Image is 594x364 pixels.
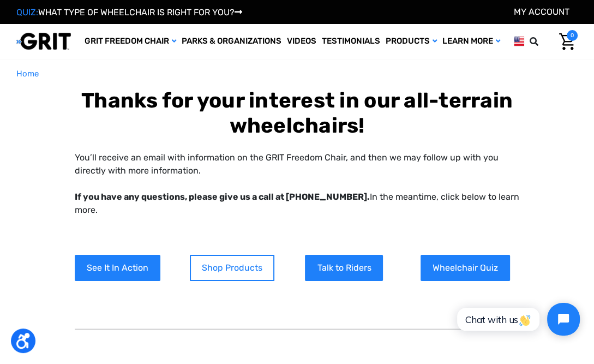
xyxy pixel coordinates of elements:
a: Testimonials [319,24,383,59]
a: Account [514,7,569,17]
span: 0 [567,30,578,41]
p: You’ll receive an email with information on the GRIT Freedom Chair, and then we may follow up wit... [75,151,519,217]
img: GRIT All-Terrain Wheelchair and Mobility Equipment [16,32,71,50]
a: Wheelchair Quiz [421,255,510,281]
strong: If you have any questions, please give us a call at [PHONE_NUMBER]. [75,192,370,202]
a: Talk to Riders [305,255,383,281]
a: Home [16,68,39,80]
iframe: Tidio Chat [445,294,589,345]
a: QUIZ:WHAT TYPE OF WHEELCHAIR IS RIGHT FOR YOU? [16,7,242,17]
a: Cart with 0 items [551,30,578,53]
img: us.png [514,34,524,48]
a: Learn More [440,24,503,59]
input: Search [545,30,551,53]
b: Thanks for your interest in our all-terrain wheelchairs! [81,88,513,138]
a: Shop Products [190,255,274,281]
span: QUIZ: [16,7,38,17]
span: Home [16,69,39,79]
a: Videos [284,24,319,59]
a: GRIT Freedom Chair [82,24,179,59]
a: See It In Action [75,255,160,281]
a: Products [383,24,440,59]
img: Cart [559,33,575,50]
nav: Breadcrumb [16,68,578,80]
a: Parks & Organizations [179,24,284,59]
